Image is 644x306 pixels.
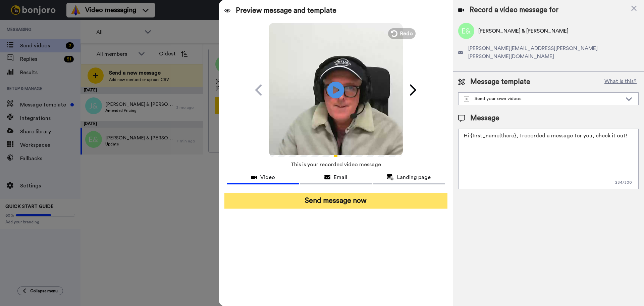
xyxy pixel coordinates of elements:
[468,44,639,60] span: [PERSON_NAME][EMAIL_ADDRESS][PERSON_NAME][PERSON_NAME][DOMAIN_NAME]
[334,173,347,181] span: Email
[464,96,469,102] img: demo-template.svg
[464,95,622,102] div: Send your own videos
[470,113,499,123] span: Message
[458,129,639,189] textarea: Hi {first_name|there}, I recorded a message for you, check it out!
[397,173,431,181] span: Landing page
[260,173,275,181] span: Video
[224,193,447,209] button: Send message now
[470,77,530,87] span: Message template
[602,77,639,87] button: What is this?
[290,157,381,172] span: This is your recorded video message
